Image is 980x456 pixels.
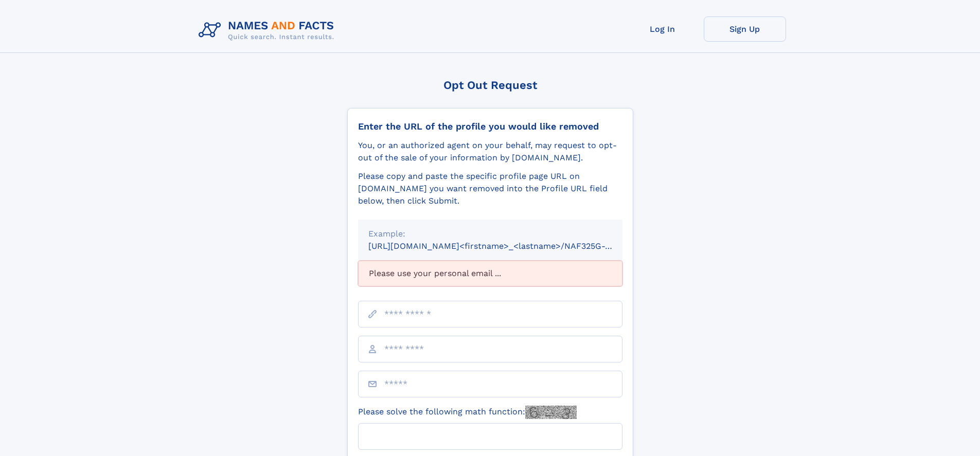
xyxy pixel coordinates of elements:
small: [URL][DOMAIN_NAME]<firstname>_<lastname>/NAF325G-xxxxxxxx [368,241,642,251]
div: Example: [368,228,612,240]
div: Enter the URL of the profile you would like removed [358,121,622,132]
div: Please use your personal email ... [358,261,622,286]
a: Log In [621,16,704,42]
label: Please solve the following math function: [358,406,577,419]
div: Please copy and paste the specific profile page URL on [DOMAIN_NAME] you want removed into the Pr... [358,170,622,207]
a: Sign Up [704,16,786,42]
div: Opt Out Request [347,79,633,92]
div: You, or an authorized agent on your behalf, may request to opt-out of the sale of your informatio... [358,139,622,164]
img: Logo Names and Facts [194,16,343,44]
